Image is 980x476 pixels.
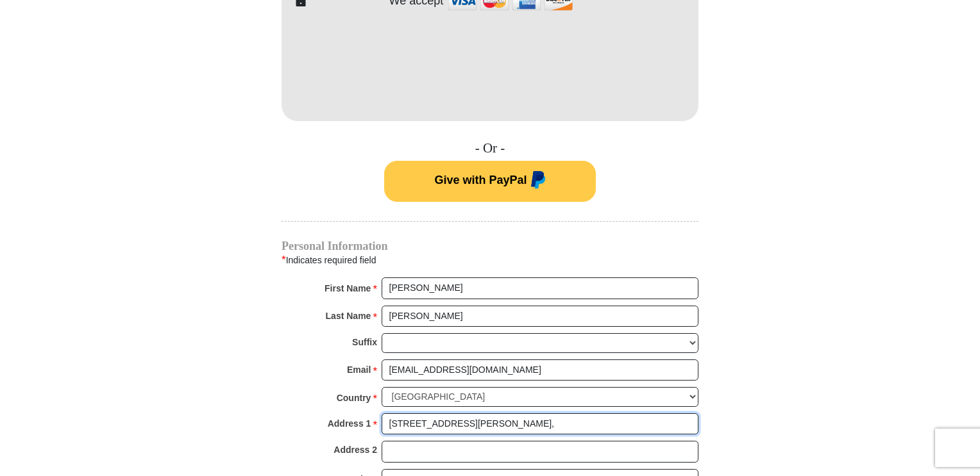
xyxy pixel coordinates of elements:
[434,174,527,186] span: Give with PayPal
[282,252,698,268] div: Indicates required field
[334,441,377,459] strong: Address 2
[527,171,546,192] img: paypal
[347,361,371,379] strong: Email
[352,333,377,351] strong: Suffix
[328,414,371,432] strong: Address 1
[325,279,371,297] strong: First Name
[384,161,596,202] button: Give with PayPal
[326,307,371,325] strong: Last Name
[282,140,698,156] h4: - Or -
[337,389,371,407] strong: Country
[282,241,698,251] h4: Personal Information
